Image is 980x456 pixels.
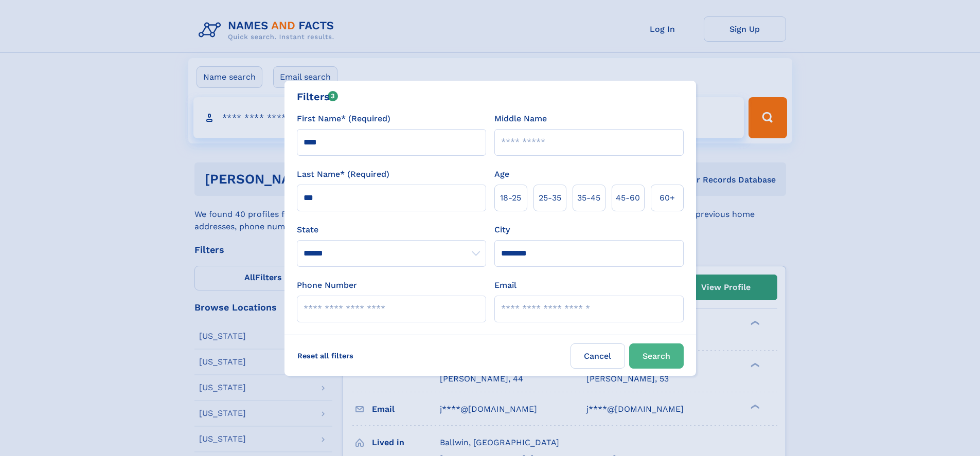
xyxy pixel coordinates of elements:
[629,343,684,369] button: Search
[660,192,675,204] span: 60+
[291,343,360,368] label: Reset all filters
[494,279,516,291] label: Email
[539,192,561,204] span: 25‑35
[494,113,547,125] label: Middle Name
[571,343,625,369] label: Cancel
[297,279,357,291] label: Phone Number
[297,224,486,236] label: State
[297,89,338,104] div: Filters
[494,224,510,236] label: City
[500,192,521,204] span: 18‑25
[494,168,509,180] label: Age
[297,168,389,180] label: Last Name* (Required)
[616,192,640,204] span: 45‑60
[577,192,600,204] span: 35‑45
[297,113,390,125] label: First Name* (Required)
